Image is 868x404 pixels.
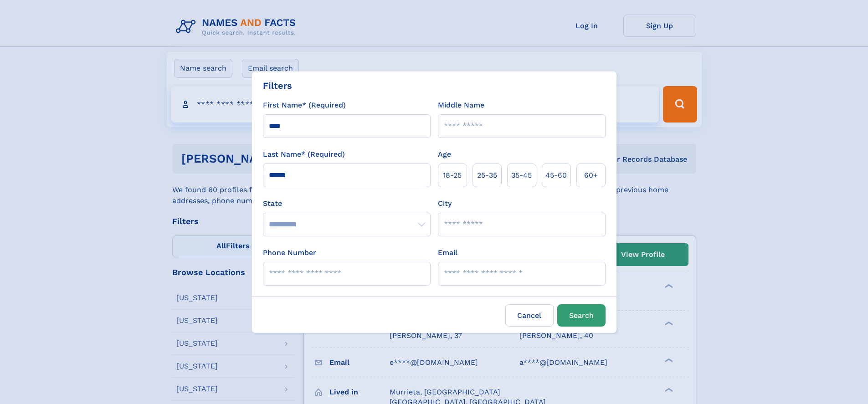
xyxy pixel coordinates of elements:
[263,79,292,92] div: Filters
[505,304,554,327] label: Cancel
[263,100,346,111] label: First Name* (Required)
[263,198,431,209] label: State
[443,170,462,181] span: 18‑25
[557,304,606,327] button: Search
[477,170,497,181] span: 25‑35
[438,149,451,160] label: Age
[438,100,484,111] label: Middle Name
[511,170,532,181] span: 35‑45
[263,149,345,160] label: Last Name* (Required)
[545,170,567,181] span: 45‑60
[263,247,316,258] label: Phone Number
[584,170,598,181] span: 60+
[438,198,452,209] label: City
[438,247,457,258] label: Email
